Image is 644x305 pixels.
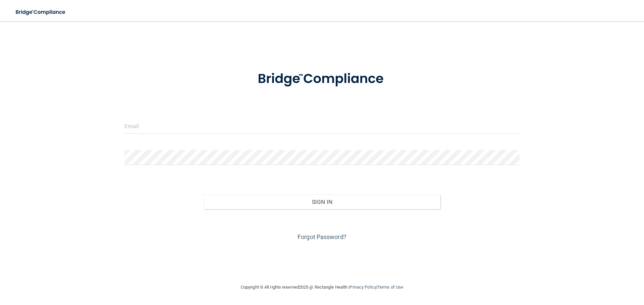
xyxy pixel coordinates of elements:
[10,5,72,19] img: bridge_compliance_login_screen.278c3ca4.svg
[377,285,403,290] a: Terms of Use
[298,233,346,240] a: Forgot Password?
[244,62,400,96] img: bridge_compliance_login_screen.278c3ca4.svg
[200,277,444,298] div: Copyright © All rights reserved 2025 @ Rectangle Health | |
[124,119,520,134] input: Email
[350,285,376,290] a: Privacy Policy
[204,195,441,209] button: Sign In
